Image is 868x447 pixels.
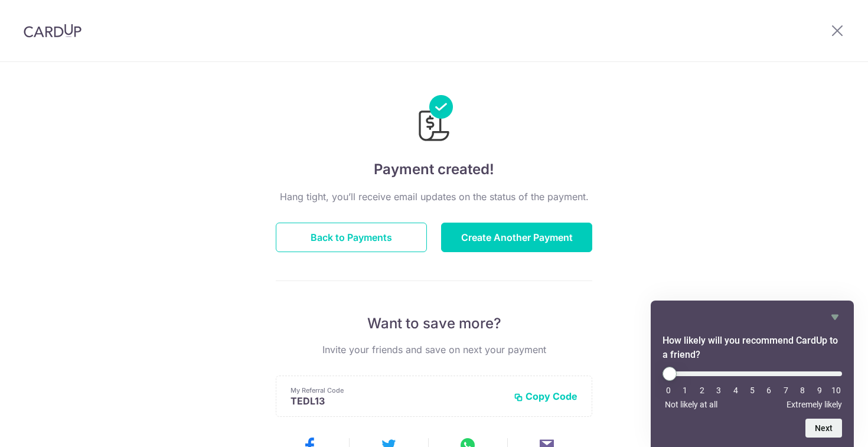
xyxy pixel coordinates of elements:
[830,386,842,395] li: 10
[746,386,758,395] li: 5
[276,342,592,357] p: Invite your friends and save on next your payment
[415,95,453,145] img: Payments
[730,386,742,395] li: 4
[663,386,674,395] li: 0
[665,400,717,409] span: Not likely at all
[514,390,577,402] button: Copy Code
[291,386,504,395] p: My Referral Code
[696,386,708,395] li: 2
[814,386,825,395] li: 9
[276,314,592,333] p: Want to save more?
[24,24,81,38] img: CardUp
[276,223,427,252] button: Back to Payments
[713,386,725,395] li: 3
[663,367,842,409] div: How likely will you recommend CardUp to a friend? Select an option from 0 to 10, with 0 being Not...
[291,395,504,407] p: TEDL13
[797,386,808,395] li: 8
[441,223,592,252] button: Create Another Payment
[805,419,842,438] button: Next question
[828,310,842,324] button: Hide survey
[679,386,691,395] li: 1
[663,334,842,362] h2: How likely will you recommend CardUp to a friend? Select an option from 0 to 10, with 0 being Not...
[787,400,842,409] span: Extremely likely
[763,386,775,395] li: 6
[276,159,592,180] h4: Payment created!
[276,190,592,204] p: Hang tight, you’ll receive email updates on the status of the payment.
[663,310,842,438] div: How likely will you recommend CardUp to a friend? Select an option from 0 to 10, with 0 being Not...
[780,386,792,395] li: 7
